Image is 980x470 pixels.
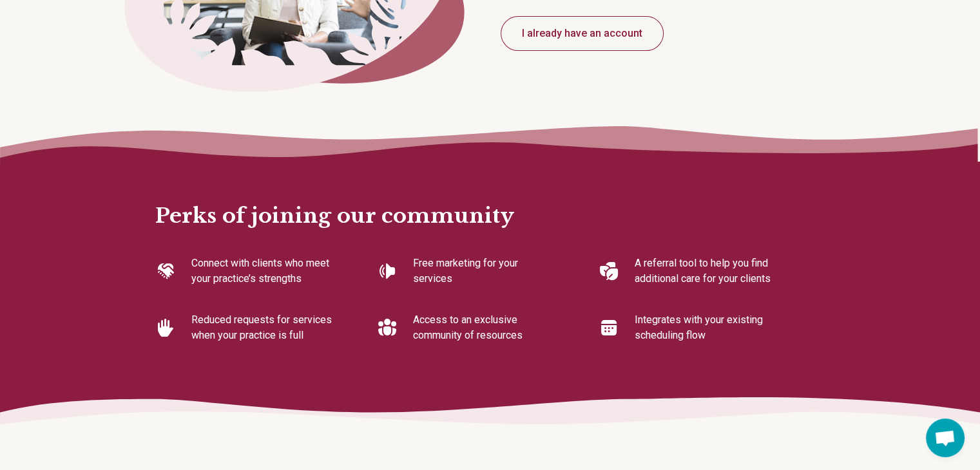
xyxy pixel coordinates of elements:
[635,312,779,343] p: Integrates with your existing scheduling flow
[191,256,336,287] p: Connect with clients who meet your practice’s strengths
[413,256,557,287] p: Free marketing for your services
[413,312,557,343] p: Access to an exclusive community of resources
[926,418,965,457] div: Open chat
[501,16,664,51] button: I already have an account
[191,312,336,343] p: Reduced requests for services when your practice is full
[635,256,779,287] p: A referral tool to help you find additional care for your clients
[155,162,825,230] h2: Perks of joining our community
